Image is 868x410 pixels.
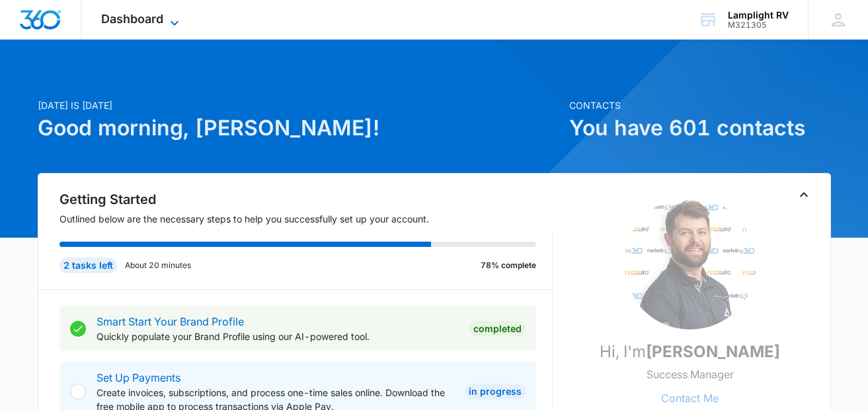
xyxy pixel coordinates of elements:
[569,98,831,112] p: Contacts
[646,342,780,361] strong: [PERSON_NAME]
[38,98,561,112] p: [DATE] is [DATE]
[38,112,561,144] h1: Good morning, [PERSON_NAME]!
[101,12,163,26] span: Dashboard
[647,366,734,382] p: Success Manager
[569,112,831,144] h1: You have 601 contacts
[97,315,244,328] a: Smart Start Your Brand Profile
[728,20,789,30] div: account id
[59,189,553,209] h2: Getting Started
[465,384,526,399] div: In Progress
[125,259,191,271] p: About 20 minutes
[97,329,459,343] p: Quickly populate your Brand Profile using our AI-powered tool.
[624,197,756,329] img: Joel Green
[469,321,526,337] div: Completed
[796,187,812,203] button: Toggle Collapse
[59,212,553,226] p: Outlined below are the necessary steps to help you successfully set up your account.
[59,257,117,273] div: 2 tasks left
[600,340,780,364] p: Hi, I'm
[728,10,789,20] div: account name
[97,371,180,384] a: Set Up Payments
[481,259,536,271] p: 78% complete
